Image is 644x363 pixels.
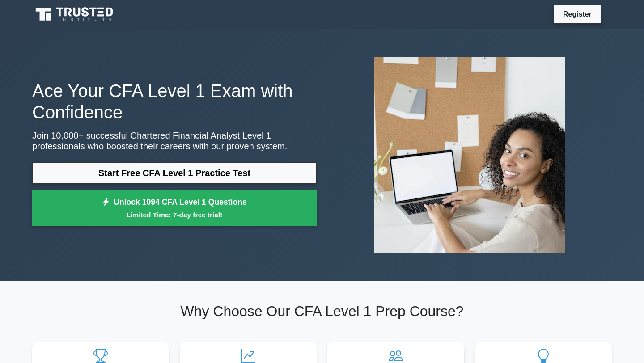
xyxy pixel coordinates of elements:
small: Limited Time: 7-day free trial! [43,210,305,220]
h2: Why Choose Our CFA Level 1 Prep Course? [32,303,612,320]
p: Join 10,000+ successful Chartered Financial Analyst Level 1 professionals who boosted their caree... [32,130,317,152]
h1: Ace Your CFA Level 1 Exam with Confidence [32,80,317,123]
a: Start Free CFA Level 1 Practice Test [32,162,317,184]
a: Register [558,8,597,20]
a: Unlock 1094 CFA Level 1 QuestionsLimited Time: 7-day free trial! [32,190,317,226]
